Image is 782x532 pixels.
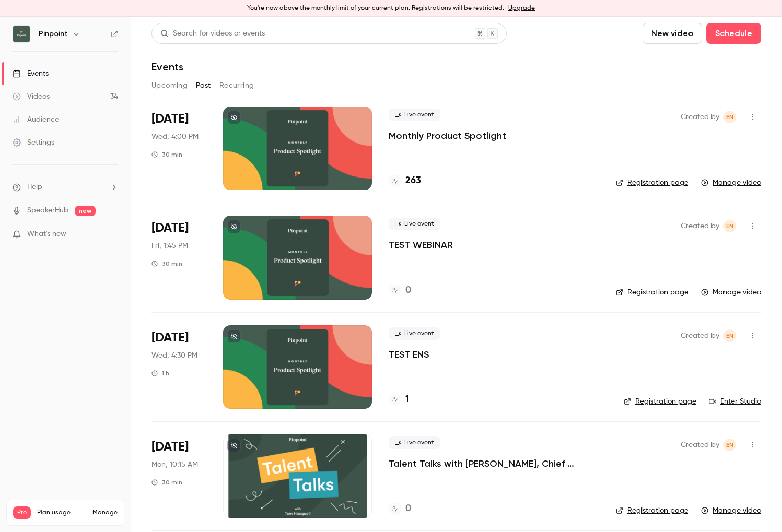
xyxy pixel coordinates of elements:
[726,111,733,123] span: EN
[13,114,59,125] div: Audience
[151,259,182,268] div: 30 min
[389,348,429,361] a: TEST ENS
[389,239,453,251] a: TEST WEBINAR
[389,457,599,470] a: Talent Talks with [PERSON_NAME], Chief Impact Officer at WiHTL & Diversity in Retail
[151,77,188,94] button: Upcoming
[709,396,761,407] a: Enter Studio
[75,206,96,216] span: new
[389,502,411,516] a: 0
[151,107,206,190] div: Sep 17 Wed, 4:00 PM (Europe/London)
[389,129,506,142] a: Monthly Product Spotlight
[219,77,254,94] button: Recurring
[681,111,719,123] span: Created by
[151,459,198,470] span: Mon, 10:15 AM
[701,505,761,516] a: Manage video
[726,439,733,451] span: EN
[151,439,189,455] span: [DATE]
[508,4,535,13] a: Upgrade
[151,216,206,299] div: Sep 12 Fri, 1:45 PM (Europe/London)
[389,283,411,298] a: 0
[616,178,688,188] a: Registration page
[13,91,50,102] div: Videos
[723,439,736,451] span: Emily Newton-Smith
[106,230,118,239] iframe: Noticeable Trigger
[624,396,696,407] a: Registration page
[701,178,761,188] a: Manage video
[681,329,719,342] span: Created by
[389,218,440,230] span: Live event
[151,350,197,361] span: Wed, 4:30 PM
[405,283,411,298] h4: 0
[389,327,440,340] span: Live event
[27,229,66,240] span: What's new
[151,325,206,409] div: Sep 10 Wed, 4:30 PM (Europe/London)
[13,506,31,519] span: Pro
[405,174,421,188] h4: 263
[723,220,736,232] span: Emily Newton-Smith
[27,182,42,193] span: Help
[151,111,189,127] span: [DATE]
[389,436,440,449] span: Live event
[27,205,68,216] a: SpeakerHub
[151,61,183,73] h1: Events
[151,150,182,159] div: 30 min
[151,478,182,487] div: 30 min
[643,23,702,44] button: New video
[389,393,409,407] a: 1
[151,241,188,251] span: Fri, 1:45 PM
[723,111,736,123] span: Emily Newton-Smith
[151,329,189,346] span: [DATE]
[681,439,719,451] span: Created by
[160,28,265,39] div: Search for videos or events
[723,329,736,342] span: Emily Newton-Smith
[701,287,761,298] a: Manage video
[151,369,169,377] div: 1 h
[681,220,719,232] span: Created by
[706,23,761,44] button: Schedule
[405,502,411,516] h4: 0
[37,509,86,517] span: Plan usage
[726,220,733,232] span: EN
[13,137,54,148] div: Settings
[389,109,440,121] span: Live event
[13,182,118,193] li: help-dropdown-opener
[151,132,199,142] span: Wed, 4:00 PM
[196,77,211,94] button: Past
[405,393,409,407] h4: 1
[389,174,421,188] a: 263
[616,287,688,298] a: Registration page
[92,509,118,517] a: Manage
[39,29,68,39] h6: Pinpoint
[13,26,30,42] img: Pinpoint
[13,68,49,79] div: Events
[151,220,189,237] span: [DATE]
[616,505,688,516] a: Registration page
[726,329,733,342] span: EN
[151,434,206,518] div: Jul 28 Mon, 10:15 AM (Europe/London)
